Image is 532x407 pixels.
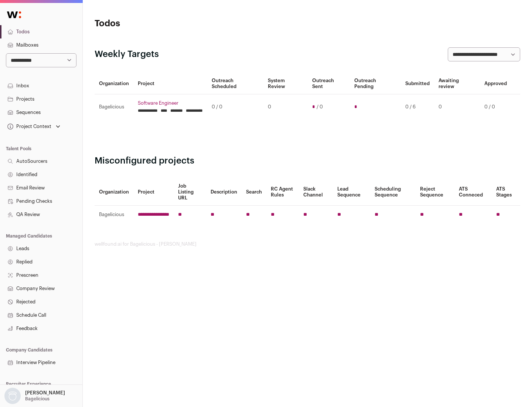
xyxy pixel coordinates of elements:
th: Slack Channel [299,179,333,206]
td: 0 [263,94,307,120]
th: Lead Sequence [333,179,370,206]
td: 0 / 0 [207,94,263,120]
th: ATS Conneced [454,179,491,206]
td: 0 / 0 [480,94,511,120]
th: Organization [95,179,133,206]
th: Description [206,179,242,206]
th: Awaiting review [434,73,480,94]
p: Bagelicious [25,396,50,402]
td: Bagelicious [95,206,133,224]
th: Outreach Pending [350,73,400,94]
td: Bagelicious [95,94,133,120]
th: Reject Sequence [416,179,455,206]
img: nopic.png [4,388,21,404]
img: Wellfound [3,7,25,22]
h1: Todos [95,18,236,30]
th: Approved [480,73,511,94]
th: RC Agent Rules [266,179,299,206]
th: Scheduling Sequence [370,179,416,206]
button: Open dropdown [6,121,62,132]
div: Project Context [6,124,51,129]
th: System Review [263,73,307,94]
th: Project [133,179,174,206]
th: Job Listing URL [174,179,206,206]
button: Open dropdown [3,388,66,404]
h2: Weekly Targets [95,48,159,60]
th: Project [133,73,207,94]
a: Software Engineer [138,100,203,106]
span: / 0 [317,104,323,110]
td: 0 / 6 [401,94,434,120]
h2: Misconfigured projects [95,155,520,167]
p: [PERSON_NAME] [25,390,65,396]
th: Organization [95,73,133,94]
footer: wellfound:ai for Bagelicious - [PERSON_NAME] [95,241,520,247]
th: Outreach Sent [308,73,350,94]
th: Outreach Scheduled [207,73,263,94]
th: Search [242,179,266,206]
td: 0 [434,94,480,120]
th: Submitted [401,73,434,94]
th: ATS Stages [492,179,520,206]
